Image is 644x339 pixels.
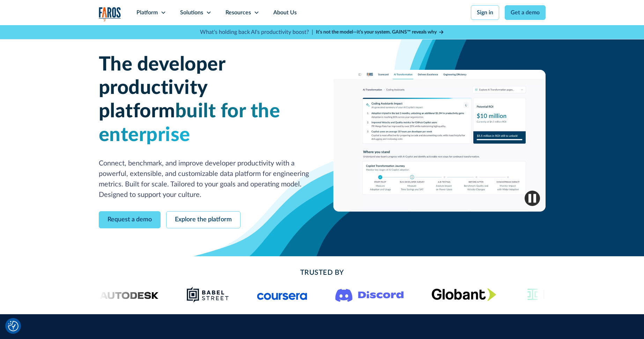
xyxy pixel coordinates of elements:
[432,288,496,301] img: Globant's logo
[8,321,18,331] button: Cookie Settings
[200,28,313,36] p: What's holding back AI's productivity boost? |
[257,289,308,300] img: Logo of the online learning platform Coursera.
[86,290,158,299] img: Logo of the design software company Autodesk.
[136,8,158,17] div: Platform
[335,287,404,302] img: Logo of the communication platform Discord.
[99,7,121,21] img: Logo of the analytics and reporting company Faros.
[99,158,311,200] p: Connect, benchmark, and improve developer productivity with a powerful, extensible, and customiza...
[471,5,499,20] a: Sign in
[505,5,546,20] a: Get a demo
[99,53,311,147] h1: The developer productivity platform
[180,8,203,17] div: Solutions
[186,286,229,303] img: Babel Street logo png
[99,7,121,21] a: home
[316,30,437,35] strong: It’s not the model—it’s your system. GAINS™ reveals why
[166,211,240,228] a: Explore the platform
[225,8,251,17] div: Resources
[316,29,444,36] a: It’s not the model—it’s your system. GAINS™ reveals why
[525,191,540,206] img: Pause video
[99,211,161,228] a: Request a demo
[155,267,490,278] h2: Trusted By
[8,321,18,331] img: Revisit consent button
[99,102,280,145] span: built for the enterprise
